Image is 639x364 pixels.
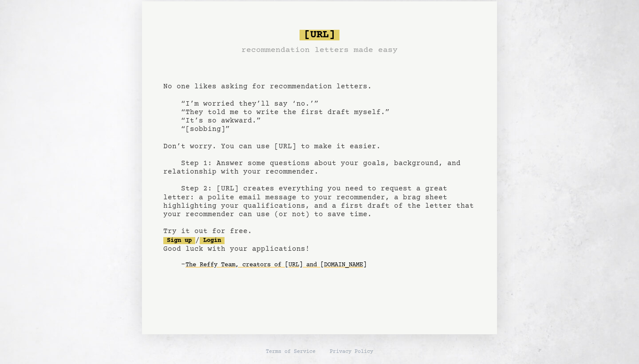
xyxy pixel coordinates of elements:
a: Sign up [163,237,195,244]
a: Terms of Service [266,348,316,356]
pre: No one likes asking for recommendation letters. “I’m worried they’ll say ‘no.’” “They told me to ... [163,26,476,286]
a: Login [200,237,225,244]
h3: recommendation letters made easy [241,44,398,56]
a: Privacy Policy [330,348,373,356]
div: - [181,261,476,269]
a: The Reffy Team, creators of [URL] and [DOMAIN_NAME] [185,258,367,272]
span: [URL] [300,30,339,40]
